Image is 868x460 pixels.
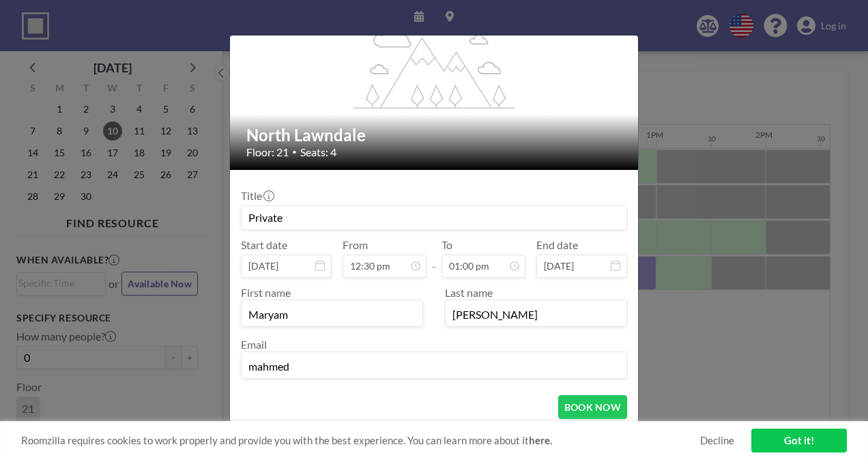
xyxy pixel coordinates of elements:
label: To [442,238,452,252]
label: From [343,238,368,252]
input: Email [242,355,626,378]
span: - [432,243,436,273]
span: Roomzilla requires cookies to work properly and provide you with the best experience. You can lea... [21,434,700,447]
label: End date [536,238,578,252]
input: Guest reservation [242,206,626,229]
a: here. [529,434,552,446]
label: Title [241,189,273,203]
label: Email [241,338,267,351]
span: Seats: 4 [300,145,336,159]
span: • [292,147,297,157]
label: Start date [241,238,287,252]
g: flex-grow: 1.2; [354,26,515,108]
input: Last name [446,303,626,326]
label: First name [241,286,291,299]
input: First name [242,303,422,326]
a: Got it! [751,429,847,452]
label: Last name [445,286,493,299]
h2: North Lawndale [246,125,623,145]
span: Floor: 21 [246,145,289,159]
button: BOOK NOW [558,395,627,419]
a: Decline [700,434,734,447]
